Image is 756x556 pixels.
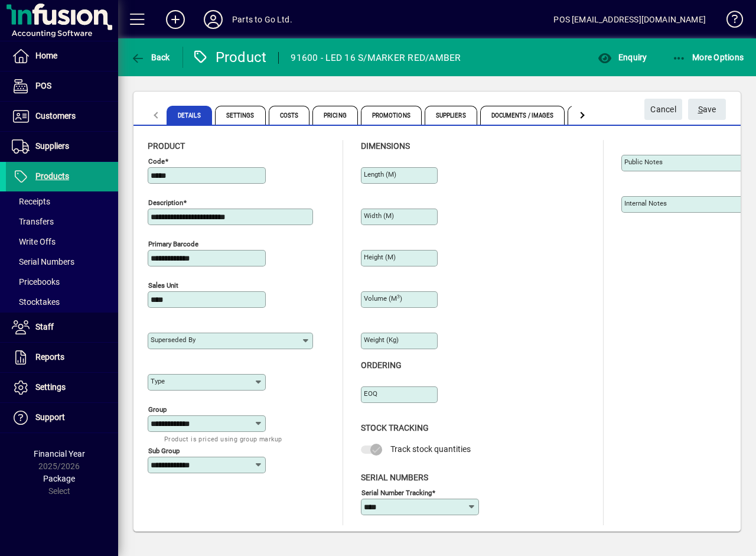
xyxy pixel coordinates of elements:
[624,199,667,207] mat-label: Internal Notes
[34,449,85,459] span: Financial Year
[12,277,60,287] span: Pricebooks
[669,47,747,68] button: More Options
[148,281,178,290] mat-label: Sales unit
[35,51,57,60] span: Home
[43,474,75,483] span: Package
[364,253,396,261] mat-label: Height (m)
[35,111,76,121] span: Customers
[595,47,650,68] button: Enquiry
[291,48,461,67] div: 91600 - LED 16 S/MARKER RED/AMBER
[480,106,565,125] span: Documents / Images
[215,106,266,125] span: Settings
[35,382,66,392] span: Settings
[6,41,118,71] a: Home
[6,232,118,252] a: Write Offs
[6,102,118,131] a: Customers
[12,297,60,307] span: Stocktakes
[672,53,744,62] span: More Options
[232,10,292,29] div: Parts to Go Ltd.
[35,352,64,362] span: Reports
[598,53,647,62] span: Enquiry
[698,105,703,114] span: S
[35,171,69,181] span: Products
[151,377,165,385] mat-label: Type
[425,106,477,125] span: Suppliers
[6,71,118,101] a: POS
[148,405,167,414] mat-label: Group
[390,444,471,454] span: Track stock quantities
[118,47,183,68] app-page-header-button: Back
[364,170,396,178] mat-label: Length (m)
[35,322,54,331] span: Staff
[269,106,310,125] span: Costs
[553,10,706,29] div: POS [EMAIL_ADDRESS][DOMAIN_NAME]
[35,81,51,90] span: POS
[148,157,165,165] mat-label: Code
[361,106,422,125] span: Promotions
[568,106,634,125] span: Custom Fields
[397,294,400,300] sup: 3
[148,447,180,455] mat-label: Sub group
[157,9,194,30] button: Add
[361,488,432,496] mat-label: Serial Number tracking
[35,412,65,422] span: Support
[6,212,118,232] a: Transfers
[148,199,183,207] mat-label: Description
[364,212,394,220] mat-label: Width (m)
[6,292,118,312] a: Stocktakes
[688,99,726,120] button: Save
[6,343,118,372] a: Reports
[698,100,716,119] span: ave
[12,237,56,246] span: Write Offs
[650,100,676,119] span: Cancel
[6,191,118,212] a: Receipts
[194,9,232,30] button: Profile
[6,132,118,161] a: Suppliers
[167,106,212,125] span: Details
[35,141,69,151] span: Suppliers
[148,240,198,248] mat-label: Primary barcode
[364,336,399,344] mat-label: Weight (Kg)
[6,373,118,402] a: Settings
[312,106,358,125] span: Pricing
[192,48,267,67] div: Product
[364,389,377,398] mat-label: EOQ
[361,423,429,433] span: Stock Tracking
[644,99,682,120] button: Cancel
[151,336,195,344] mat-label: Superseded by
[624,158,663,166] mat-label: Public Notes
[6,403,118,433] a: Support
[148,141,185,151] span: Product
[6,252,118,272] a: Serial Numbers
[361,473,428,482] span: Serial Numbers
[131,53,170,62] span: Back
[6,272,118,292] a: Pricebooks
[361,141,410,151] span: Dimensions
[12,217,54,226] span: Transfers
[128,47,173,68] button: Back
[164,432,282,446] mat-hint: Product is priced using group markup
[12,197,50,206] span: Receipts
[12,257,74,266] span: Serial Numbers
[361,360,402,370] span: Ordering
[6,313,118,342] a: Staff
[364,294,402,303] mat-label: Volume (m )
[718,2,741,41] a: Knowledge Base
